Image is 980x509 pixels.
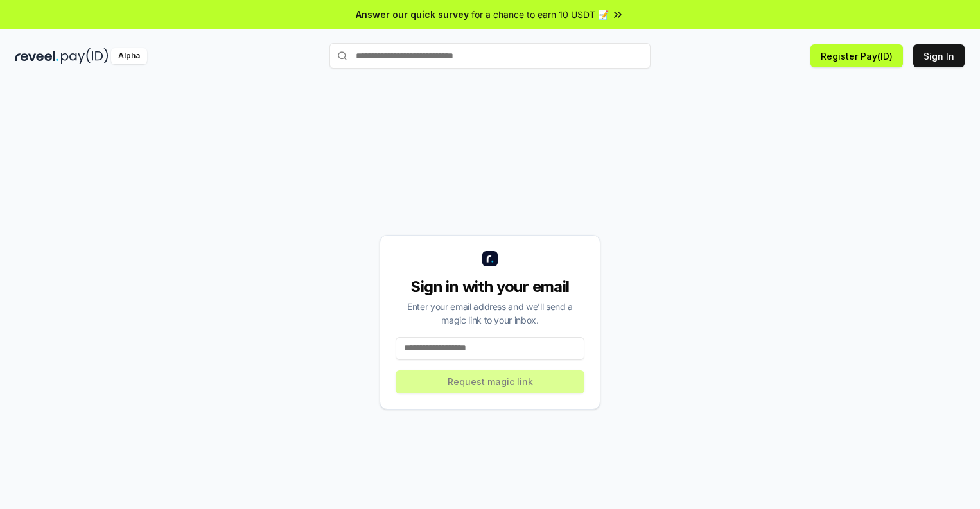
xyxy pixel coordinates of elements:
img: logo_small [482,251,498,266]
button: Register Pay(ID) [810,44,903,67]
img: pay_id [61,48,109,64]
div: Enter your email address and we’ll send a magic link to your inbox. [396,300,584,327]
div: Sign in with your email [396,277,584,297]
span: Answer our quick survey [356,8,469,21]
img: reveel_dark [15,48,58,64]
button: Sign In [913,44,965,67]
span: for a chance to earn 10 USDT 📝 [471,8,609,21]
div: Alpha [111,48,147,64]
